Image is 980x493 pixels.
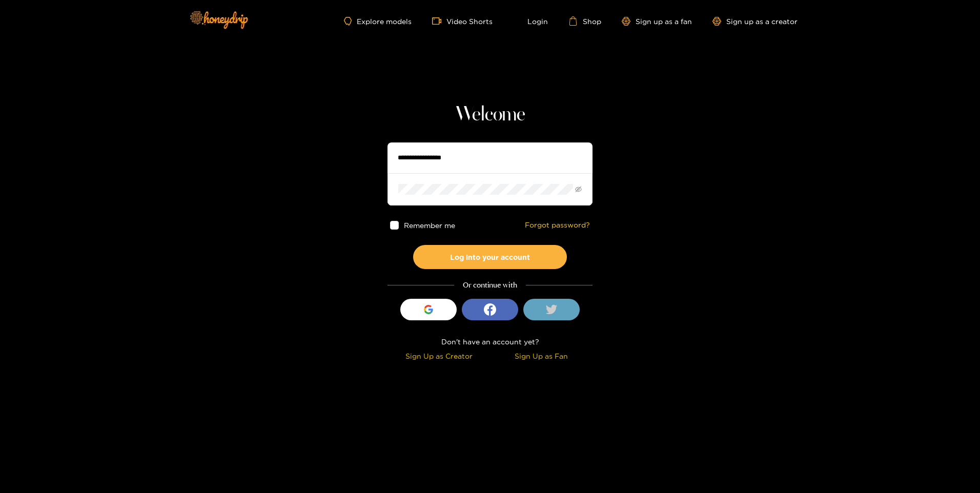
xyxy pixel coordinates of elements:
a: Login [513,16,548,26]
div: Sign Up as Fan [493,350,590,362]
a: Sign up as a creator [712,17,798,26]
span: Remember me [404,221,455,229]
span: eye-invisible [575,186,582,193]
a: Explore models [344,17,412,26]
div: Sign Up as Creator [390,350,487,362]
div: Or continue with [387,279,593,291]
a: Sign up as a fan [622,17,692,26]
div: Don't have an account yet? [387,336,593,347]
a: Forgot password? [525,221,590,230]
a: Video Shorts [432,16,493,26]
h1: Welcome [387,102,593,127]
a: Shop [568,16,601,26]
button: Log into your account [413,245,567,269]
span: video-camera [432,16,446,26]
